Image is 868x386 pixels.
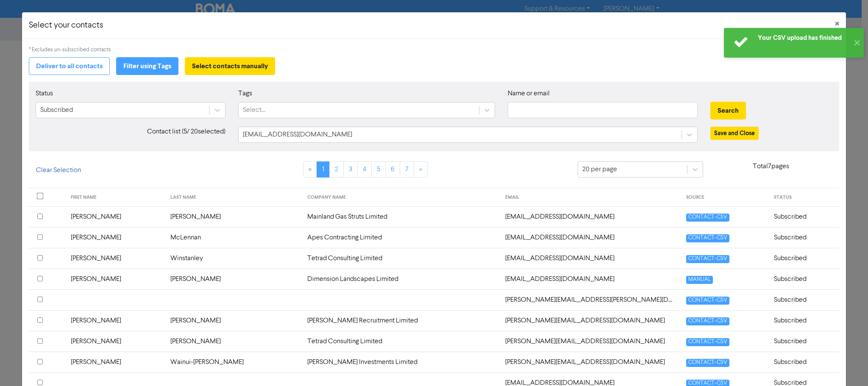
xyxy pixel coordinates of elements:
[66,227,165,248] td: [PERSON_NAME]
[29,57,110,75] button: Deliver to all contacts
[710,102,746,119] button: Search
[703,161,839,172] p: Total 7 pages
[238,89,252,99] label: Tags
[165,310,302,331] td: [PERSON_NAME]
[302,310,501,331] td: [PERSON_NAME] Recruitment Limited
[29,161,88,179] button: Clear Selection
[302,352,501,372] td: [PERSON_NAME] Investments Limited
[500,227,681,248] td: admin@apescontracting.co.nz
[116,57,178,75] button: Filter using Tags
[769,227,839,248] td: Subscribed
[36,89,53,99] label: Status
[769,206,839,227] td: Subscribed
[686,297,729,305] span: CONTACT-CSV
[500,206,681,227] td: acppd@hotmail.com
[826,345,868,386] iframe: Chat Widget
[165,188,302,207] th: LAST NAME
[835,18,839,31] span: ×
[414,161,428,178] a: »
[165,352,302,372] td: Wainui-[PERSON_NAME]
[686,214,729,222] span: CONTACT-CSV
[302,269,501,289] td: Dimension Landscapes Limited
[400,161,414,178] a: Page 7
[165,206,302,227] td: [PERSON_NAME]
[686,338,729,346] span: CONTACT-CSV
[29,46,839,54] div: * Excludes un-subscribed contacts
[243,130,352,140] div: [EMAIL_ADDRESS][DOMAIN_NAME]
[29,127,231,143] div: Contact list ( 5 / 20 selected)
[165,269,302,289] td: [PERSON_NAME]
[371,161,386,178] a: Page 5
[681,188,769,207] th: SOURCE
[66,352,165,372] td: [PERSON_NAME]
[686,359,729,367] span: CONTACT-CSV
[317,161,330,178] a: Page 1 is your current page
[686,234,729,242] span: CONTACT-CSV
[758,33,849,42] div: Your CSV upload has finished
[165,331,302,352] td: [PERSON_NAME]
[165,227,302,248] td: McLennan
[302,331,501,352] td: Tetrad Consulting Limited
[66,188,165,207] th: FIRST NAME
[302,248,501,269] td: Tetrad Consulting Limited
[66,269,165,289] td: [PERSON_NAME]
[500,352,681,372] td: alicia@tawhaki.co.nz
[329,161,344,178] a: Page 2
[165,248,302,269] td: Winstanley
[582,164,617,175] div: 20 per page
[710,127,759,140] button: Save and Close
[769,269,839,289] td: Subscribed
[769,289,839,310] td: Subscribed
[40,105,73,115] div: Subscribed
[66,331,165,352] td: [PERSON_NAME]
[500,310,681,331] td: alex@finchjobs.co.nz
[828,12,846,36] button: Close
[500,331,681,352] td: alex@tetrad.co.nz
[500,248,681,269] td: admin@tetrad.co.nz
[29,19,103,32] h5: Select your contacts
[500,188,681,207] th: EMAIL
[686,317,729,325] span: CONTACT-CSV
[66,206,165,227] td: [PERSON_NAME]
[500,269,681,289] td: ahprojectsltd@gmail.com
[686,276,713,284] span: MANUAL
[357,161,372,178] a: Page 4
[769,310,839,331] td: Subscribed
[185,57,275,75] button: Select contacts manually
[302,206,501,227] td: Mainland Gas Struts Limited
[769,352,839,372] td: Subscribed
[769,331,839,352] td: Subscribed
[302,227,501,248] td: Apes Contracting Limited
[243,105,265,115] div: Select...
[500,289,681,310] td: aimee.waring@gmail.com
[769,188,839,207] th: STATUS
[385,161,400,178] a: Page 6
[686,255,729,263] span: CONTACT-CSV
[343,161,358,178] a: Page 3
[66,310,165,331] td: [PERSON_NAME]
[66,248,165,269] td: [PERSON_NAME]
[302,188,501,207] th: COMPANY NAME
[769,248,839,269] td: Subscribed
[508,89,550,99] label: Name or email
